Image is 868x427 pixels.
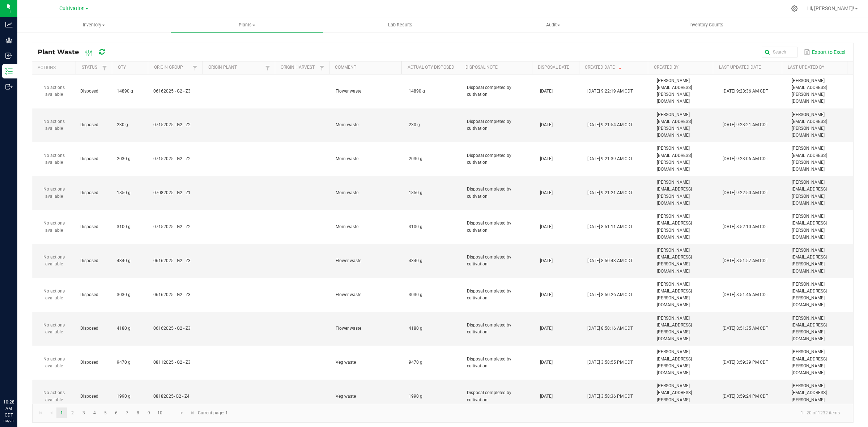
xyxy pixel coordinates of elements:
span: 9470 g [409,360,422,365]
a: Audit [477,17,630,33]
span: 1850 g [117,190,131,195]
span: No actions available [43,221,65,232]
a: Last Updated BySortable [788,65,844,71]
inline-svg: Outbound [5,83,13,90]
span: Disposed [80,360,98,365]
a: Page 8 [133,407,143,418]
inline-svg: Analytics [5,21,13,28]
span: [DATE] 3:59:39 PM CDT [723,360,768,365]
span: [DATE] [540,89,553,94]
span: No actions available [43,289,65,300]
span: [DATE] 8:51:11 AM CDT [587,224,633,229]
a: Lab Results [324,17,477,33]
span: No actions available [43,119,65,131]
span: Disposed [80,156,98,161]
span: [PERSON_NAME][EMAIL_ADDRESS][PERSON_NAME][DOMAIN_NAME] [657,316,692,342]
span: Disposal completed by cultivation. [467,289,511,300]
a: Filter [100,63,109,72]
span: 06162025 - G2 - Z3 [153,326,191,331]
span: 1990 g [409,394,422,399]
span: [PERSON_NAME][EMAIL_ADDRESS][PERSON_NAME][DOMAIN_NAME] [657,112,692,138]
span: [DATE] 3:59:24 PM CDT [723,394,768,399]
span: [DATE] [540,394,553,399]
a: Go to the last page [187,407,198,418]
span: Mom waste [336,122,358,127]
a: Disposal DateSortable [538,65,576,71]
a: Last Updated DateSortable [719,65,779,71]
span: Disposed [80,224,98,229]
a: Page 7 [122,407,132,418]
span: 4180 g [117,326,131,331]
a: QtySortable [118,65,146,71]
span: [PERSON_NAME][EMAIL_ADDRESS][PERSON_NAME][DOMAIN_NAME] [792,214,827,240]
span: [DATE] 9:23:06 AM CDT [723,156,768,161]
span: [PERSON_NAME][EMAIL_ADDRESS][PERSON_NAME][DOMAIN_NAME] [792,112,827,138]
a: Origin GroupSortable [154,65,191,71]
p: 09/23 [3,418,14,424]
span: [DATE] 9:23:21 AM CDT [723,122,768,127]
span: [DATE] 8:50:16 AM CDT [587,326,633,331]
span: Disposal completed by cultivation. [467,356,511,368]
span: [DATE] [540,258,553,263]
a: Origin HarvestSortable [281,65,318,71]
span: Lab Results [378,22,422,28]
span: Disposal completed by cultivation. [467,153,511,165]
span: Plants [171,22,323,28]
span: 3030 g [117,292,131,297]
a: CommentSortable [335,65,399,71]
span: [PERSON_NAME][EMAIL_ADDRESS][PERSON_NAME][DOMAIN_NAME] [792,180,827,206]
span: No actions available [43,85,65,97]
span: Cultivation [59,5,85,12]
a: Page 5 [100,407,111,418]
span: 07152025 - G2 - Z2 [153,156,191,161]
span: [DATE] 9:21:21 AM CDT [587,190,633,195]
span: Flower waste [336,258,361,263]
span: [PERSON_NAME][EMAIL_ADDRESS][PERSON_NAME][DOMAIN_NAME] [792,349,827,375]
span: [DATE] 8:50:26 AM CDT [587,292,633,297]
span: [PERSON_NAME][EMAIL_ADDRESS][PERSON_NAME][DOMAIN_NAME] [657,282,692,308]
span: Mom waste [336,224,358,229]
span: No actions available [43,323,65,334]
span: Disposal completed by cultivation. [467,119,511,131]
span: 07152025 - G2 - Z2 [153,122,191,127]
span: 3030 g [409,292,422,297]
span: [DATE] 8:51:46 AM CDT [723,292,768,297]
span: [DATE] 8:51:35 AM CDT [723,326,768,331]
span: Mom waste [336,190,358,195]
span: [DATE] 8:51:57 AM CDT [723,258,768,263]
a: Filter [263,63,272,72]
a: Actual Qty DisposedSortable [408,65,457,71]
span: Disposed [80,258,98,263]
span: 14890 g [409,89,425,94]
span: [DATE] 3:58:36 PM CDT [587,394,633,399]
span: 06162025 - G2 - Z3 [153,292,191,297]
span: [DATE] 9:21:54 AM CDT [587,122,633,127]
span: Disposed [80,292,98,297]
span: [PERSON_NAME][EMAIL_ADDRESS][PERSON_NAME][DOMAIN_NAME] [792,282,827,308]
span: [DATE] 9:22:19 AM CDT [587,89,633,94]
span: [PERSON_NAME][EMAIL_ADDRESS][PERSON_NAME][DOMAIN_NAME] [657,214,692,240]
p: 10:28 AM CDT [3,399,14,418]
span: [DATE] [540,122,553,127]
span: 4340 g [117,258,131,263]
a: Go to the next page [177,407,187,418]
span: Veg waste [336,360,356,365]
a: Page 2 [67,407,78,418]
span: [PERSON_NAME][EMAIL_ADDRESS][PERSON_NAME][DOMAIN_NAME] [792,248,827,274]
span: 3100 g [117,224,131,229]
span: Go to the last page [190,410,196,416]
span: Disposal completed by cultivation. [467,85,511,97]
span: Hi, [PERSON_NAME]! [807,5,854,11]
kendo-pager-info: 1 - 20 of 1232 items [232,407,846,419]
span: [PERSON_NAME][EMAIL_ADDRESS][PERSON_NAME][DOMAIN_NAME] [657,349,692,375]
a: Page 4 [89,407,100,418]
span: Inventory Counts [680,22,733,28]
span: [DATE] 8:50:43 AM CDT [587,258,633,263]
span: 2030 g [409,156,422,161]
span: Sortable [617,65,623,71]
span: Flower waste [336,326,361,331]
span: [PERSON_NAME][EMAIL_ADDRESS][PERSON_NAME][DOMAIN_NAME] [657,383,692,409]
span: [PERSON_NAME][EMAIL_ADDRESS][PERSON_NAME][DOMAIN_NAME] [792,146,827,172]
a: Page 3 [78,407,89,418]
span: [DATE] [540,190,553,195]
